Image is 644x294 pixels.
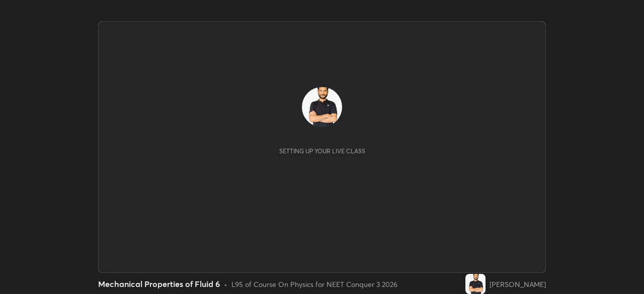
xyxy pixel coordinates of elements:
img: 9b132aa6584040628f3b4db6e16b22c9.jpg [302,87,342,127]
img: 9b132aa6584040628f3b4db6e16b22c9.jpg [465,274,486,294]
div: [PERSON_NAME] [490,279,546,289]
div: L95 of Course On Physics for NEET Conquer 3 2026 [231,279,397,289]
div: Mechanical Properties of Fluid 6 [98,278,220,290]
div: Setting up your live class [279,147,365,155]
div: • [224,279,227,289]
